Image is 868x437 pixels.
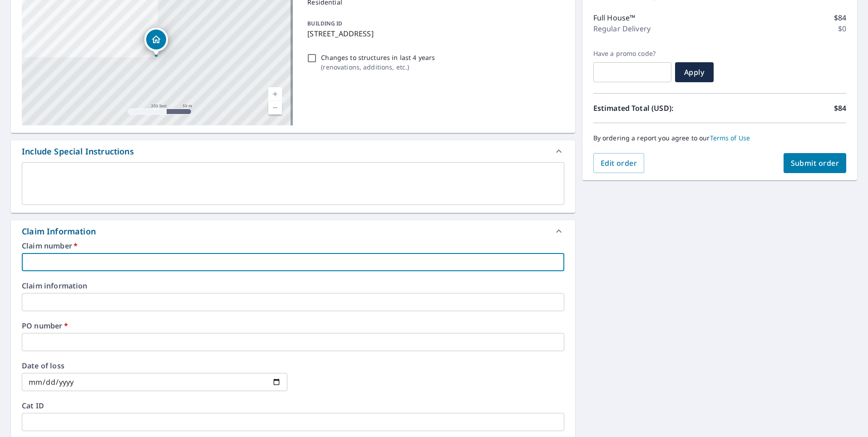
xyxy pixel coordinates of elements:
[675,62,714,82] button: Apply
[22,322,564,329] label: PO number
[682,67,706,77] span: Apply
[22,362,287,369] label: Date of loss
[11,140,575,162] div: Include Special Instructions
[593,23,651,34] p: Regular Delivery
[593,153,645,173] button: Edit order
[834,12,846,23] p: $84
[22,402,564,409] label: Cat ID
[601,158,637,168] span: Edit order
[307,20,342,27] p: BUILDING ID
[791,158,839,168] span: Submit order
[307,28,560,39] p: [STREET_ADDRESS]
[144,28,168,56] div: Dropped pin, building 1, Residential property, 2 Green Ln Malvern, PA 19355
[22,242,564,249] label: Claim number
[784,153,847,173] button: Submit order
[593,50,671,58] label: Have a promo code?
[321,53,435,62] p: Changes to structures in last 4 years
[268,101,282,114] a: Current Level 17, Zoom Out
[22,225,96,238] div: Claim Information
[593,134,846,142] p: By ordering a report you agree to our
[268,87,282,101] a: Current Level 17, Zoom In
[22,282,564,289] label: Claim information
[22,145,134,158] div: Include Special Instructions
[593,12,636,23] p: Full House™
[834,103,846,114] p: $84
[710,134,750,142] a: Terms of Use
[838,23,846,34] p: $0
[11,220,575,242] div: Claim Information
[593,103,720,114] p: Estimated Total (USD):
[321,62,435,72] p: ( renovations, additions, etc. )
